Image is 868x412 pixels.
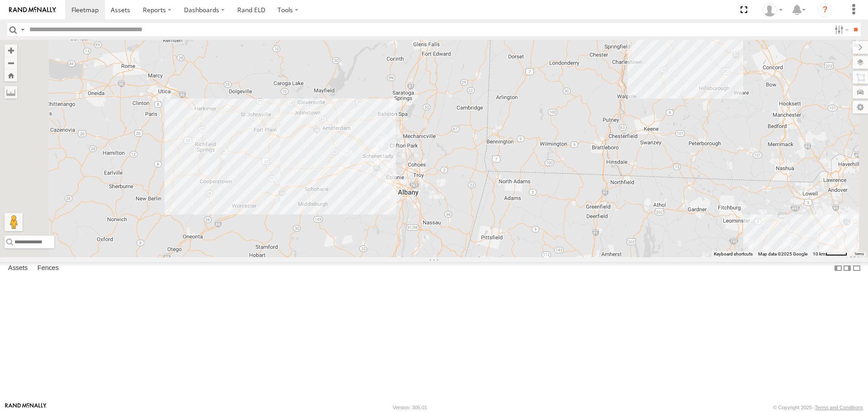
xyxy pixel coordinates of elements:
label: Map Settings [853,101,868,114]
label: Measure [5,86,17,99]
div: © Copyright 2025 - [773,405,863,410]
a: Terms [854,252,864,256]
button: Zoom out [5,57,17,69]
div: Version: 305.01 [393,405,427,410]
button: Zoom in [5,44,17,57]
span: Map data ©2025 Google [758,251,807,256]
label: Fences [33,262,63,275]
a: Visit our Website [5,403,47,412]
span: 10 km [813,251,826,256]
button: Map Scale: 10 km per 44 pixels [810,251,850,257]
button: Keyboard shortcuts [714,251,753,257]
label: Dock Summary Table to the Left [834,262,843,275]
label: Dock Summary Table to the Right [843,262,852,275]
label: Search Query [19,23,26,36]
div: Laurren Jaeger [759,3,786,17]
img: rand-logo.svg [9,7,56,13]
i: ? [818,3,832,17]
label: Search Filter Options [831,23,850,36]
label: Assets [4,262,32,275]
button: Zoom Home [5,69,17,81]
button: Drag Pegman onto the map to open Street View [5,213,23,231]
a: Terms and Conditions [815,405,863,410]
label: Hide Summary Table [852,262,861,275]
